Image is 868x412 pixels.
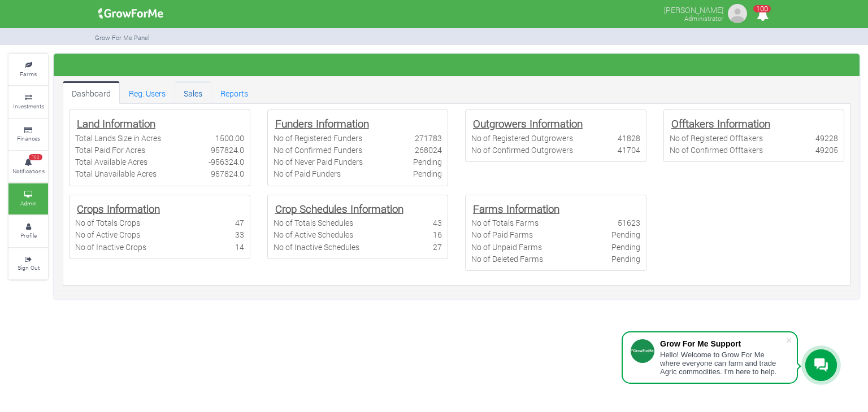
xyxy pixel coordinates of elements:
div: Hello! Welcome to Grow For Me where everyone can farm and trade Agric commodities. I'm here to help. [660,350,785,376]
b: Crop Schedules Information [275,201,403,216]
a: Dashboard [63,81,120,104]
b: Funders Information [275,116,369,130]
b: Offtakers Information [671,116,770,130]
small: Profile [20,231,37,239]
div: 47 [235,217,244,229]
div: No of Registered Outgrowers [471,132,573,144]
small: Investments [13,102,44,110]
div: 43 [433,217,442,229]
div: 49228 [815,132,838,144]
img: growforme image [94,2,167,25]
div: 14 [235,241,244,253]
div: No of Unpaid Farms [471,241,542,253]
small: Administrator [684,14,723,23]
div: No of Paid Farms [471,229,533,240]
p: [PERSON_NAME] [664,2,723,16]
div: Pending [611,229,640,240]
a: 100 [752,11,774,21]
small: Admin [20,199,37,207]
small: Farms [20,70,37,78]
small: Finances [17,134,40,142]
div: No of Registered Funders [274,132,362,144]
div: 41828 [618,132,640,144]
div: No of Totals Crops [75,217,140,229]
div: 268024 [415,144,442,156]
div: 41704 [618,144,640,156]
a: Reg. Users [120,81,175,104]
div: Pending [611,253,640,265]
div: No of Active Schedules [274,229,353,240]
a: Investments [8,86,48,117]
div: No of Never Paid Funders [274,156,363,168]
b: Land Information [77,116,155,130]
b: Outgrowers Information [473,116,583,130]
div: No of Confirmed Offtakers [670,144,763,156]
a: 100 Notifications [8,151,48,182]
div: Total Unavailable Acres [75,168,157,179]
img: growforme image [726,2,749,25]
div: 271783 [415,132,442,144]
b: Crops Information [77,201,160,216]
div: 957824.0 [211,168,244,179]
a: Reports [211,81,257,104]
div: 27 [433,241,442,253]
div: Pending [413,156,442,168]
div: No of Paid Funders [274,168,341,179]
small: Grow For Me Panel [95,33,150,42]
div: No of Active Crops [75,229,140,240]
a: Profile [8,216,48,247]
div: 957824.0 [211,144,244,156]
div: Total Available Acres [75,156,147,168]
small: Notifications [12,167,45,175]
div: No of Totals Farms [471,217,539,229]
div: Pending [413,168,442,179]
div: No of Registered Offtakers [670,132,763,144]
div: 49205 [815,144,838,156]
a: Sales [175,81,211,104]
i: Notifications [752,2,774,28]
div: No of Inactive Schedules [274,241,359,253]
b: Farms Information [473,201,559,216]
a: Finances [8,119,48,150]
div: No of Confirmed Funders [274,144,362,156]
div: No of Inactive Crops [75,241,146,253]
span: 100 [29,154,42,161]
div: Grow For Me Support [660,339,785,348]
div: 51623 [618,217,640,229]
div: Total Paid For Acres [75,144,145,156]
a: Sign Out [8,248,48,279]
span: 100 [753,5,771,12]
div: 16 [433,229,442,240]
a: Admin [8,183,48,214]
a: Farms [8,54,48,85]
div: No of Confirmed Outgrowers [471,144,573,156]
div: No of Totals Schedules [274,217,353,229]
small: Sign Out [18,264,40,271]
div: 33 [235,229,244,240]
div: Total Lands Size in Acres [75,132,161,144]
div: Pending [611,241,640,253]
div: No of Deleted Farms [471,253,543,265]
div: -956324.0 [209,156,244,168]
div: 1500.00 [215,132,244,144]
